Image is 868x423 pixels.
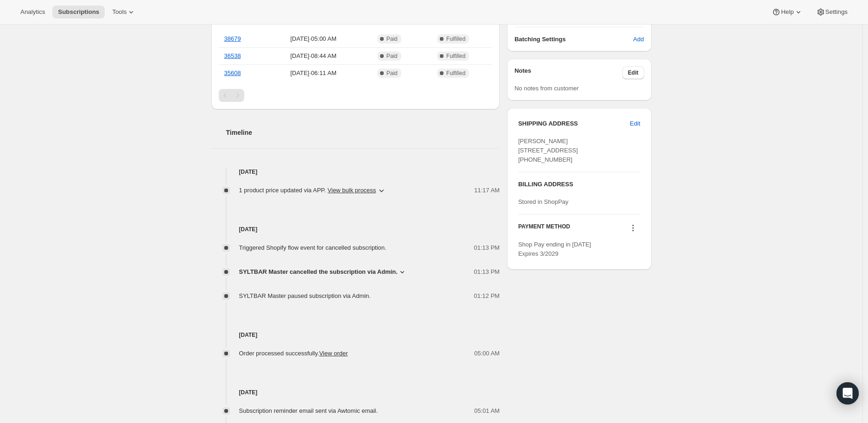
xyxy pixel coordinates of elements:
span: Subscriptions [58,8,99,16]
span: SYLTBAR Master paused subscription via Admin. [239,292,371,299]
a: 38679 [224,35,241,42]
span: Edit [628,69,639,76]
span: 01:13 PM [474,267,500,277]
span: Fulfilled [446,52,465,60]
span: Analytics [20,8,45,16]
span: Paid [386,69,398,77]
span: Add [633,35,644,44]
span: Stored in ShopPay [518,198,568,205]
nav: Pagination [219,89,493,102]
span: 1 product price updated via APP . [239,186,376,195]
h4: [DATE] [211,388,500,397]
button: Analytics [15,6,51,19]
span: Paid [386,52,398,60]
span: [PERSON_NAME] [STREET_ADDRESS] [PHONE_NUMBER] [518,138,578,163]
span: Help [781,8,793,16]
span: 01:12 PM [474,291,500,301]
span: Fulfilled [446,69,465,77]
span: Paid [386,35,398,43]
h4: [DATE] [211,330,500,340]
h6: Batching Settings [514,35,633,44]
span: Shop Pay ending in [DATE] Expires 3/2029 [518,241,591,257]
h2: Timeline [226,128,500,137]
span: Triggered Shopify flow event for cancelled subscription. [239,244,386,251]
div: Open Intercom Messenger [836,382,859,404]
span: Tools [112,8,127,16]
span: Settings [825,8,848,16]
h3: BILLING ADDRESS [518,180,640,189]
span: [DATE] · 05:00 AM [268,34,359,44]
a: 36538 [224,52,241,59]
h3: Notes [514,66,622,79]
button: Edit [622,66,644,79]
h4: [DATE] [211,225,500,234]
h3: PAYMENT METHOD [518,223,570,235]
a: 35608 [224,69,241,76]
a: View order [319,350,348,357]
button: View bulk process [328,187,376,194]
button: Tools [107,6,141,19]
span: [DATE] · 08:44 AM [268,51,359,61]
button: Settings [811,6,853,19]
span: [DATE] · 06:11 AM [268,69,359,78]
span: SYLTBAR Master cancelled the subscription via Admin. [239,267,398,277]
button: Help [766,6,808,19]
button: 1 product price updated via APP. View bulk process [234,183,392,198]
button: Edit [624,116,646,131]
span: Order processed successfully. [239,350,348,357]
span: 05:01 AM [474,406,500,416]
button: Add [627,32,649,47]
span: No notes from customer [514,85,579,92]
h4: [DATE] [211,167,500,177]
span: Subscription reminder email sent via Awtomic email. [239,407,378,414]
span: Fulfilled [446,35,465,43]
span: Edit [630,119,640,128]
span: 05:00 AM [474,349,500,358]
button: Subscriptions [52,6,105,19]
button: SYLTBAR Master cancelled the subscription via Admin. [239,267,407,277]
h3: SHIPPING ADDRESS [518,119,630,128]
span: 11:17 AM [474,186,500,195]
span: 01:13 PM [474,243,500,253]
